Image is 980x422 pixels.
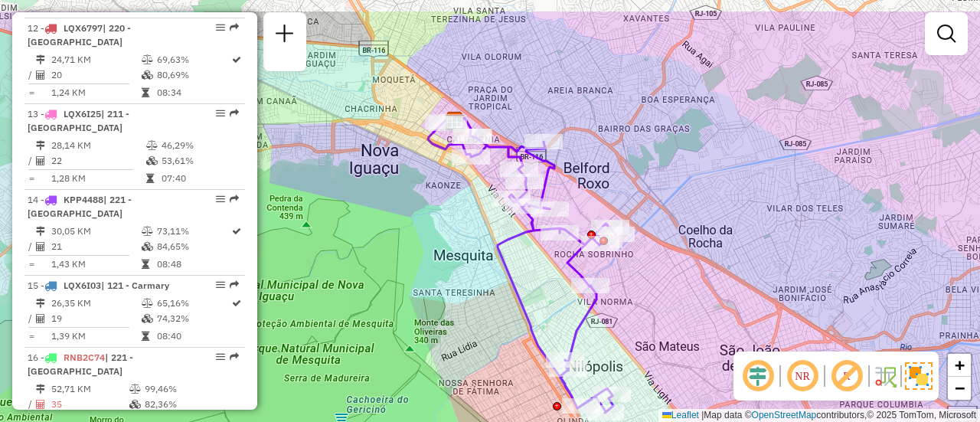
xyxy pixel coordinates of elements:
span: KPP4488 [64,194,103,205]
i: Rota otimizada [232,227,241,236]
span: − [955,378,965,397]
td: 20 [51,67,141,83]
td: 69,63% [156,52,230,67]
span: | [701,410,704,420]
span: 13 - [28,108,129,133]
em: Opções [216,280,225,290]
i: Distância Total [36,227,45,236]
span: LQX6797 [64,22,103,34]
i: Rota otimizada [232,299,241,308]
span: Ocultar NR [784,358,821,394]
em: Opções [216,23,225,32]
i: % de utilização do peso [129,384,141,394]
i: Total de Atividades [36,70,45,80]
i: Tempo total em rota [146,174,154,183]
i: Total de Atividades [36,156,45,165]
i: Distância Total [36,141,45,150]
span: 12 - [28,22,131,47]
td: 46,29% [161,138,238,153]
td: / [28,397,35,412]
td: 1,39 KM [51,329,141,344]
a: Leaflet [662,410,699,420]
td: / [28,67,35,83]
td: 73,11% [156,224,230,239]
td: = [28,329,35,344]
td: = [28,171,35,186]
a: Nova sessão e pesquisa [269,18,300,53]
span: | 220 - [GEOGRAPHIC_DATA] [28,22,131,47]
td: 53,61% [161,153,238,168]
em: Rota exportada [230,23,239,32]
i: Distância Total [36,299,45,308]
img: Fluxo de ruas [873,364,897,388]
i: Total de Atividades [36,400,45,409]
span: 14 - [28,194,132,219]
td: 08:34 [156,85,230,100]
i: % de utilização da cubagem [129,400,141,409]
em: Rota exportada [230,109,239,118]
td: 80,69% [156,67,230,83]
em: Opções [216,352,225,361]
a: Zoom in [948,354,971,377]
td: 26,35 KM [51,296,141,311]
i: % de utilização do peso [142,55,153,64]
i: Tempo total em rota [142,88,149,97]
td: 21 [51,239,141,254]
td: 74,32% [156,311,230,326]
span: + [955,355,965,375]
td: 1,24 KM [51,85,141,100]
i: Tempo total em rota [142,332,149,341]
td: / [28,239,35,254]
em: Rota exportada [230,352,239,361]
img: CDD Nova Iguaçu [445,111,465,131]
td: 35 [51,397,129,412]
span: LQX6I25 [64,108,101,119]
span: | 221 - [GEOGRAPHIC_DATA] [28,194,132,219]
i: % de utilização da cubagem [146,156,158,165]
td: = [28,257,35,272]
span: Exibir rótulo [828,358,865,394]
td: 08:40 [156,329,230,344]
span: Ocultar deslocamento [740,358,776,394]
i: % de utilização do peso [146,141,158,150]
em: Opções [216,109,225,118]
img: Exibir/Ocultar setores [905,362,933,390]
i: Distância Total [36,384,45,394]
em: Opções [216,195,225,204]
td: 22 [51,153,145,168]
td: 65,16% [156,296,230,311]
a: OpenStreetMap [752,410,817,420]
span: | 211 - [GEOGRAPHIC_DATA] [28,108,129,133]
span: | 221 - [GEOGRAPHIC_DATA] [28,352,133,377]
i: Rota otimizada [232,55,241,64]
td: 28,14 KM [51,138,145,153]
i: Distância Total [36,55,45,64]
span: 15 - [28,280,169,291]
td: 08:48 [156,257,230,272]
i: % de utilização da cubagem [142,242,153,251]
a: Zoom out [948,377,971,400]
i: % de utilização do peso [142,299,153,308]
i: % de utilização do peso [142,227,153,236]
td: 1,43 KM [51,257,141,272]
div: Map data © contributors,© 2025 TomTom, Microsoft [658,409,980,422]
td: 52,71 KM [51,381,129,397]
em: Rota exportada [230,195,239,204]
td: 24,71 KM [51,52,141,67]
span: 16 - [28,352,133,377]
i: Tempo total em rota [142,260,149,269]
i: % de utilização da cubagem [142,70,153,80]
em: Rota exportada [230,280,239,290]
a: Exibir filtros [931,18,962,49]
span: RNB2C74 [64,352,105,363]
td: 1,28 KM [51,171,145,186]
td: 99,46% [144,381,207,397]
td: = [28,85,35,100]
td: 30,05 KM [51,224,141,239]
img: FadNig [444,111,464,131]
td: / [28,153,35,168]
span: LQX6I03 [64,280,101,291]
td: 19 [51,311,141,326]
i: Total de Atividades [36,314,45,323]
td: / [28,311,35,326]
